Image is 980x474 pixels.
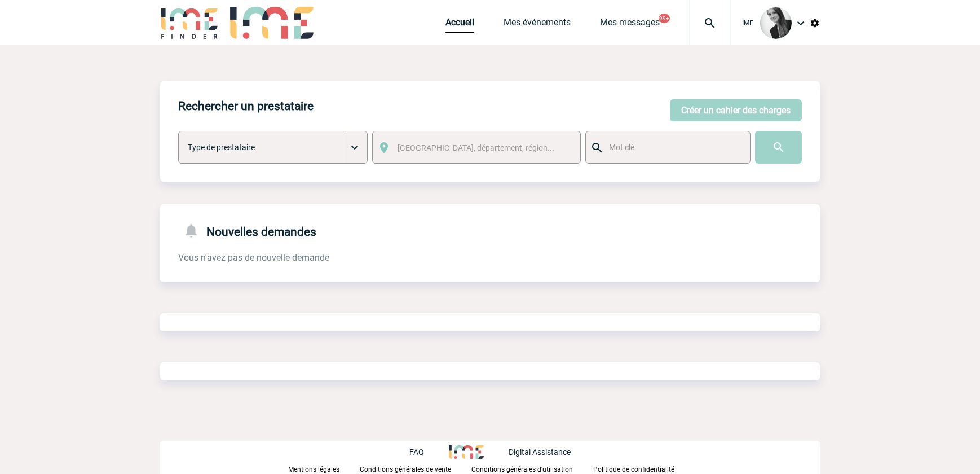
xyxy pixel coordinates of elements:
a: Conditions générales de vente [360,463,471,474]
a: Mes événements [504,17,571,33]
span: IME [742,19,753,27]
h4: Rechercher un prestataire [178,99,314,113]
span: Vous n'avez pas de nouvelle demande [178,252,329,263]
img: http://www.idealmeetingsevents.fr/ [449,445,484,459]
h4: Nouvelles demandes [178,222,316,239]
a: Mentions légales [288,463,360,474]
a: FAQ [409,446,449,457]
button: 99+ [659,14,670,23]
p: Politique de confidentialité [593,466,674,473]
p: Conditions générales d'utilisation [471,466,573,473]
a: Accueil [445,17,474,33]
span: [GEOGRAPHIC_DATA], département, région... [398,143,554,152]
p: Mentions légales [288,466,339,473]
p: Conditions générales de vente [360,466,451,473]
input: Mot clé [606,140,740,155]
img: 101050-0.jpg [760,7,792,39]
a: Mes messages [600,17,660,33]
input: Submit [755,131,802,164]
a: Conditions générales d'utilisation [471,463,593,474]
a: Politique de confidentialité [593,463,692,474]
p: Digital Assistance [509,447,571,457]
p: FAQ [409,447,424,457]
img: IME-Finder [160,7,219,39]
img: notifications-24-px-g.png [183,222,206,239]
